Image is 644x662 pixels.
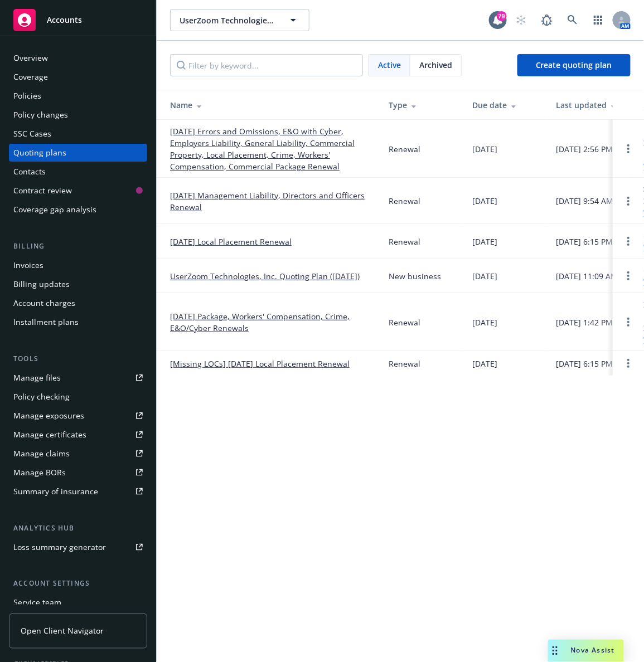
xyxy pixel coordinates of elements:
[9,87,147,105] a: Policies
[13,594,61,612] div: Service team
[389,270,441,282] div: New business
[9,407,147,425] a: Manage exposures
[13,294,75,312] div: Account charges
[13,445,70,463] div: Manage claims
[378,59,401,71] span: Active
[9,353,147,364] div: Tools
[13,275,70,293] div: Billing updates
[170,9,309,31] button: UserZoom Technologies, Inc.
[13,49,48,67] div: Overview
[622,269,635,283] a: Open options
[170,54,363,76] input: Filter by keyword...
[472,236,497,247] div: [DATE]
[510,9,532,31] a: Start snowing
[556,270,618,282] div: [DATE] 11:09 AM
[9,538,147,556] a: Loss summary generator
[556,143,613,155] div: [DATE] 2:56 PM
[9,594,147,612] a: Service team
[9,578,147,590] div: Account settings
[170,310,371,334] a: [DATE] Package, Workers' Compensation, Crime, E&O/Cyber Renewals
[9,125,147,143] a: SSC Cases
[13,313,79,331] div: Installment plans
[13,144,66,162] div: Quoting plans
[472,143,497,155] div: [DATE]
[9,464,147,481] a: Manage BORs
[9,4,147,36] a: Accounts
[497,11,507,21] div: 79
[587,9,609,31] a: Switch app
[13,201,96,218] div: Coverage gap analysis
[389,143,420,155] div: Renewal
[622,315,635,329] a: Open options
[548,640,624,662] button: Nova Assist
[170,189,371,213] a: [DATE] Management Liability, Directors and Officers Renewal
[622,235,635,248] a: Open options
[47,16,82,25] span: Accounts
[622,357,635,370] a: Open options
[170,125,371,172] a: [DATE] Errors and Omissions, E&O with Cyber, Employers Liability, General Liability, Commercial P...
[419,59,452,71] span: Archived
[389,99,454,111] div: Type
[13,125,51,143] div: SSC Cases
[9,275,147,293] a: Billing updates
[622,194,635,208] a: Open options
[9,241,147,252] div: Billing
[13,464,66,481] div: Manage BORs
[9,388,147,406] a: Policy checking
[180,14,276,26] span: UserZoom Technologies, Inc.
[170,99,371,111] div: Name
[13,106,68,124] div: Policy changes
[9,523,147,534] div: Analytics hub
[9,294,147,312] a: Account charges
[472,317,497,328] div: [DATE]
[13,407,84,425] div: Manage exposures
[13,483,98,500] div: Summary of insurance
[389,358,420,369] div: Renewal
[9,445,147,463] a: Manage claims
[13,538,106,556] div: Loss summary generator
[472,195,497,207] div: [DATE]
[548,640,562,662] div: Drag to move
[9,144,147,162] a: Quoting plans
[170,236,292,247] a: [DATE] Local Placement Renewal
[9,313,147,331] a: Installment plans
[9,201,147,218] a: Coverage gap analysis
[561,9,584,31] a: Search
[556,317,613,328] div: [DATE] 1:42 PM
[13,87,41,105] div: Policies
[13,369,61,387] div: Manage files
[13,163,46,181] div: Contacts
[170,358,350,369] a: [Missing LOCs] [DATE] Local Placement Renewal
[389,317,420,328] div: Renewal
[536,9,558,31] a: Report a Bug
[556,358,613,369] div: [DATE] 6:15 PM
[13,68,48,86] div: Coverage
[556,195,613,207] div: [DATE] 9:54 AM
[571,646,615,655] span: Nova Assist
[13,256,43,274] div: Invoices
[556,99,622,111] div: Last updated
[517,54,631,76] a: Create quoting plan
[556,236,613,247] div: [DATE] 6:15 PM
[9,369,147,387] a: Manage files
[9,426,147,444] a: Manage certificates
[9,483,147,500] a: Summary of insurance
[472,99,538,111] div: Due date
[389,195,420,207] div: Renewal
[21,625,104,637] span: Open Client Navigator
[9,182,147,199] a: Contract review
[9,106,147,124] a: Policy changes
[622,142,635,155] a: Open options
[472,358,497,369] div: [DATE]
[9,68,147,86] a: Coverage
[13,388,70,406] div: Policy checking
[13,426,86,444] div: Manage certificates
[170,270,360,282] a: UserZoom Technologies, Inc. Quoting Plan ([DATE])
[13,182,72,199] div: Contract review
[389,236,420,247] div: Renewal
[536,60,612,70] span: Create quoting plan
[9,163,147,181] a: Contacts
[9,49,147,67] a: Overview
[472,270,497,282] div: [DATE]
